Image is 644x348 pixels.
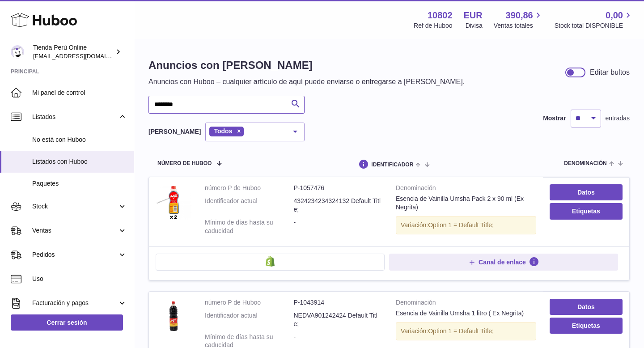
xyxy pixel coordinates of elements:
[555,9,633,30] a: 0,00 Stock total DISPONIBLE
[32,136,127,144] span: No está con Huboo
[414,21,452,30] div: Ref de Huboo
[464,9,483,21] strong: EUR
[543,114,566,123] label: Mostrar
[428,9,453,21] strong: 10802
[32,179,127,188] span: Paquetes
[156,298,191,334] img: Esencia de Vainilla Umsha 1 litro ( Ex Negrita)
[205,298,294,307] dt: número P de Huboo
[32,299,118,307] span: Facturación y pagos
[32,157,127,166] span: Listados con Huboo
[396,309,536,318] div: Esencia de Vainilla Umsha 1 litro ( Ex Negrita)
[205,197,294,214] dt: Identificador actual
[294,298,383,307] dd: P-1043914
[606,114,630,123] span: entradas
[11,314,123,331] a: Cerrar sesión
[205,311,294,328] dt: Identificador actual
[555,21,633,30] span: Stock total DISPONIBLE
[506,9,533,21] span: 390,86
[479,258,526,266] span: Canal de enlace
[294,184,383,192] dd: P-1057476
[148,127,201,136] label: [PERSON_NAME]
[156,184,191,220] img: Esencia de Vainilla Umsha Pack 2 x 90 ml (Ex Negrita)
[389,254,618,271] button: Canal de enlace
[396,184,536,195] strong: Denominación
[266,256,275,267] img: shopify-small.png
[550,203,623,219] button: Etiquetas
[205,184,294,192] dt: número P de Huboo
[466,21,483,30] div: Divisa
[494,21,543,30] span: Ventas totales
[11,45,24,59] img: contacto@tiendaperuonline.com
[32,89,127,97] span: Mi panel de control
[32,275,127,283] span: Uso
[294,197,383,214] dd: 4324234234324132 Default Title;
[157,161,212,166] span: número de Huboo
[494,9,543,30] a: 390,86 Ventas totales
[550,299,623,315] a: Datos
[550,184,623,200] a: Datos
[32,113,118,121] span: Listados
[148,58,465,72] h1: Anuncios con [PERSON_NAME]
[214,127,232,135] span: Todos
[396,216,536,234] div: Variación:
[396,322,536,340] div: Variación:
[590,68,630,77] div: Editar bultos
[371,162,413,168] span: identificador
[32,202,118,211] span: Stock
[205,218,294,235] dt: Mínimo de días hasta su caducidad
[396,298,536,309] strong: Denominación
[33,43,114,60] div: Tienda Perú Online
[428,221,494,229] span: Option 1 = Default Title;
[294,311,383,328] dd: NEDVA901242424 Default Title;
[396,195,536,212] div: Esencia de Vainilla Umsha Pack 2 x 90 ml (Ex Negrita)
[294,218,383,235] dd: -
[148,77,465,87] p: Anuncios con Huboo – cualquier artículo de aquí puede enviarse o entregarse a [PERSON_NAME].
[606,9,623,21] span: 0,00
[33,52,131,59] span: [EMAIL_ADDRESS][DOMAIN_NAME]
[564,161,606,166] span: denominación
[550,318,623,334] button: Etiquetas
[32,250,118,259] span: Pedidos
[32,226,118,235] span: Ventas
[428,327,494,335] span: Option 1 = Default Title;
